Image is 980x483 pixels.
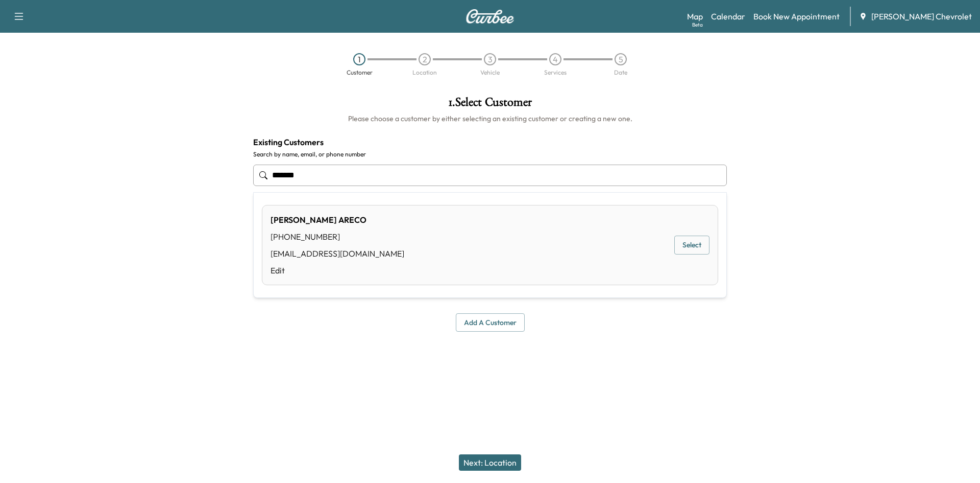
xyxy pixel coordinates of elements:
[347,70,373,76] div: Customer
[674,236,709,255] button: Select
[459,454,521,471] button: Next: Location
[465,9,514,24] img: Curbee Logo
[271,264,404,277] a: Edit
[271,214,404,226] div: [PERSON_NAME] ARECO
[271,247,404,260] div: [EMAIL_ADDRESS][DOMAIN_NAME]
[419,53,431,65] div: 2
[544,70,567,76] div: Services
[412,70,437,76] div: Location
[711,10,745,22] a: Calendar
[692,21,703,29] div: Beta
[253,113,727,124] h6: Please choose a customer by either selecting an existing customer or creating a new one.
[549,53,561,65] div: 4
[253,136,727,148] h4: Existing Customers
[456,313,525,332] button: Add a customer
[871,10,972,22] span: [PERSON_NAME] Chevrolet
[271,231,404,243] div: [PHONE_NUMBER]
[753,10,840,22] a: Book New Appointment
[614,70,627,76] div: Date
[480,70,500,76] div: Vehicle
[253,150,727,158] label: Search by name, email, or phone number
[687,10,703,22] a: MapBeta
[353,53,365,65] div: 1
[484,53,496,65] div: 3
[615,53,627,65] div: 5
[253,96,727,113] h1: 1 . Select Customer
